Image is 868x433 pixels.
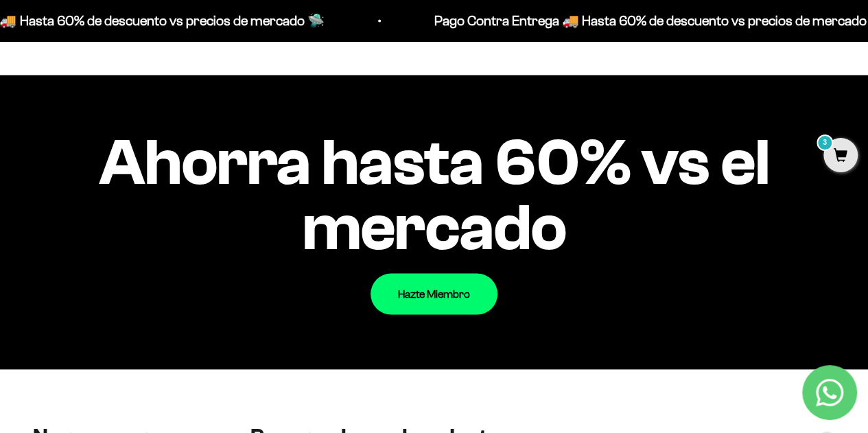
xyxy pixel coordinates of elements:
[371,273,497,314] a: Hazte Miembro
[823,149,858,164] a: 3
[33,130,835,260] impact-text: Ahorra hasta 60% vs el mercado
[817,134,833,151] mark: 3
